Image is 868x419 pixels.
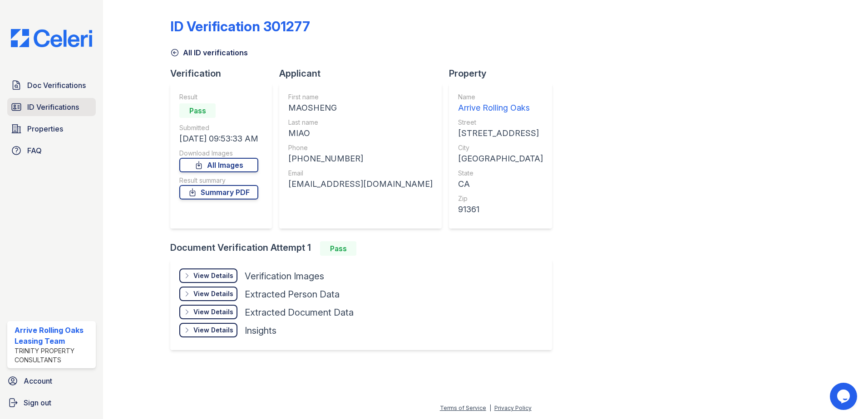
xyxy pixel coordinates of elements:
a: Privacy Policy [494,404,532,411]
div: Pass [179,103,216,118]
div: [PHONE_NUMBER] [288,152,433,165]
div: First name [288,93,433,102]
div: Download Images [179,149,258,158]
a: Summary PDF [179,185,258,200]
a: Properties [7,120,96,138]
a: Terms of Service [440,404,486,411]
div: Result summary [179,176,258,185]
span: Account [24,375,52,386]
div: Extracted Person Data [245,288,340,301]
div: [EMAIL_ADDRESS][DOMAIN_NAME] [288,178,433,190]
div: ID Verification 301277 [170,18,310,34]
div: Extracted Document Data [245,306,354,319]
div: Result [179,93,258,102]
div: 91361 [458,203,543,216]
div: City [458,143,543,152]
div: State [458,169,543,178]
div: Email [288,169,433,178]
div: CA [458,178,543,190]
span: ID Verifications [27,102,79,112]
a: Name Arrive Rolling Oaks [458,93,543,114]
a: FAQ [7,141,96,160]
div: Submitted [179,123,258,132]
a: All ID verifications [170,47,248,58]
div: Verification Images [245,270,324,283]
div: Zip [458,194,543,203]
div: Arrive Rolling Oaks [458,102,543,114]
a: Sign out [4,394,99,412]
span: Properties [27,123,63,134]
iframe: chat widget [830,383,859,410]
div: Verification [170,67,279,80]
span: Doc Verifications [27,80,86,91]
a: All Images [179,158,258,172]
span: Sign out [24,397,51,408]
a: Doc Verifications [7,76,96,94]
a: Account [4,372,99,390]
div: Arrive Rolling Oaks Leasing Team [15,325,92,346]
div: Insights [245,324,276,337]
div: Property [449,67,559,80]
div: Applicant [279,67,449,80]
div: Pass [320,241,356,256]
div: | [489,404,491,411]
div: Street [458,118,543,127]
div: [STREET_ADDRESS] [458,127,543,140]
div: Trinity Property Consultants [15,346,92,365]
div: MAOSHENG [288,102,433,114]
span: FAQ [27,145,42,156]
div: Document Verification Attempt 1 [170,241,559,256]
div: View Details [193,326,233,335]
div: View Details [193,307,233,317]
div: Last name [288,118,433,127]
div: [DATE] 09:53:33 AM [179,132,258,145]
a: ID Verifications [7,98,96,116]
div: Name [458,93,543,102]
div: [GEOGRAPHIC_DATA] [458,152,543,165]
div: Phone [288,143,433,152]
div: View Details [193,289,233,298]
div: MIAO [288,127,433,140]
img: CE_Logo_Blue-a8612792a0a2168367f1c8372b55b34899dd931a85d93a1a3d3e32e68fde9ad4.png [4,29,99,47]
div: View Details [193,271,233,280]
